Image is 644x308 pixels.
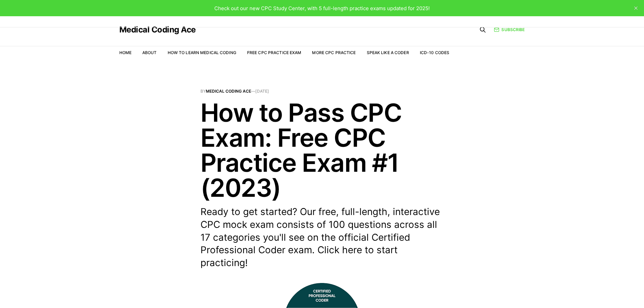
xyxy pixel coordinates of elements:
[367,50,409,55] a: Speak Like a Coder
[214,5,430,11] span: Check out our new CPC Study Center, with 5 full-length practice exams updated for 2025!
[119,26,196,34] a: Medical Coding Ace
[420,50,449,55] a: ICD-10 Codes
[534,275,644,308] iframe: portal-trigger
[119,50,132,55] a: Home
[630,3,641,14] button: close
[142,50,157,55] a: About
[247,50,302,55] a: Free CPC Practice Exam
[200,100,444,200] h1: How to Pass CPC Exam: Free CPC Practice Exam #1 (2023)
[200,206,444,269] p: Ready to get started? Our free, full-length, interactive CPC mock exam consists of 100 questions ...
[206,89,251,94] a: Medical Coding Ace
[200,89,444,93] span: By —
[255,89,269,94] time: [DATE]
[168,50,236,55] a: How to Learn Medical Coding
[312,50,356,55] a: More CPC Practice
[494,26,525,33] a: Subscribe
